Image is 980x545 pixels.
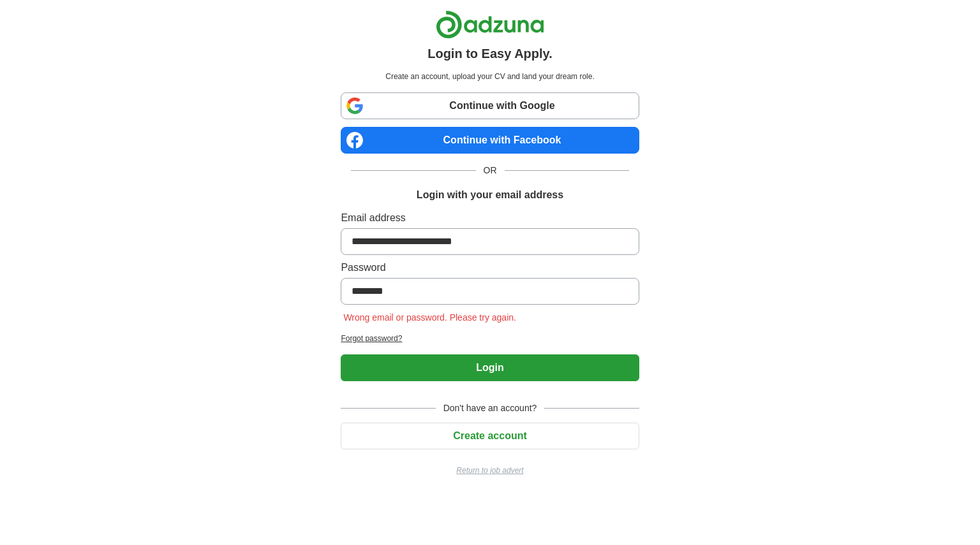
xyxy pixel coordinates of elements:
a: Create account [341,430,639,441]
span: Don't have an account? [436,402,545,415]
button: Login [341,354,639,381]
h1: Login to Easy Apply. [427,44,553,63]
a: Return to job advert [341,465,639,476]
a: Forgot password? [341,333,639,344]
h1: Login with your email address [417,187,563,203]
span: Wrong email or password. Please try again. [341,312,519,323]
button: Create account [341,423,639,449]
a: Continue with Google [341,92,639,119]
label: Password [341,260,639,275]
label: Email address [341,210,639,226]
img: Adzuna logo [436,10,544,39]
p: Create an account, upload your CV and land your dream role. [343,71,636,82]
a: Continue with Facebook [341,127,639,154]
span: OR [476,164,505,177]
